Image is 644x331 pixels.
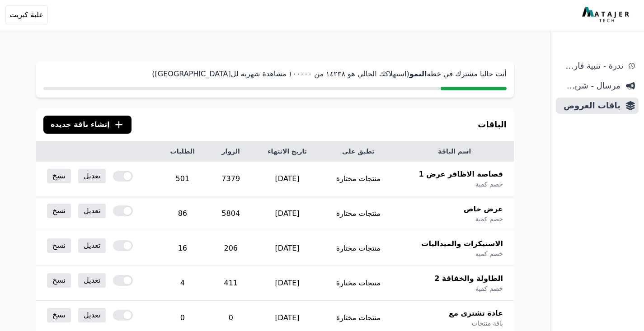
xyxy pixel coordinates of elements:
span: قصاصة الاظافر عرض 1 [418,169,503,180]
p: أنت حاليا مشترك في خطة (استهلاكك الحالي هو ١٤٢۳٨ من ١۰۰۰۰۰ مشاهدة شهرية لل[GEOGRAPHIC_DATA]) [43,69,507,79]
span: خصم كمية [475,214,503,224]
strong: النمو [409,70,427,78]
button: إنشاء باقة جديدة [43,116,132,134]
span: باقة منتجات [472,319,503,328]
td: 501 [157,162,209,196]
th: الطلبات [157,141,209,162]
td: [DATE] [253,162,321,196]
a: نسخ [47,273,71,288]
a: تعديل [78,238,106,253]
a: نسخ [47,238,71,253]
a: نسخ [47,169,71,183]
td: 16 [157,231,209,266]
th: الزوار [208,141,253,162]
iframe: chat widget [588,275,644,317]
span: خصم كمية [475,180,503,189]
button: علبة كبريت [5,5,47,24]
td: منتجات مختارة [321,266,395,301]
td: 5804 [208,196,253,231]
td: [DATE] [253,266,321,301]
td: منتجات مختارة [321,196,395,231]
td: 206 [208,231,253,266]
td: 411 [208,266,253,301]
td: 7379 [208,162,253,196]
span: علبة كبريت [9,9,43,20]
span: عرض خاص [464,204,503,214]
span: الاستيكرات والميداليات [421,238,503,249]
td: منتجات مختارة [321,162,395,196]
img: MatajerTech Logo [582,7,631,23]
a: تعديل [78,273,106,288]
th: تطبق على [321,141,395,162]
td: [DATE] [253,231,321,266]
span: عادة تشترى مع [449,308,503,319]
a: نسخ [47,308,71,322]
td: [DATE] [253,196,321,231]
span: باقات العروض [559,99,620,112]
a: تعديل [78,204,106,218]
span: خصم كمية [475,249,503,258]
span: مرسال - شريط دعاية [559,79,620,92]
th: تاريخ الانتهاء [253,141,321,162]
th: اسم الباقة [395,141,514,162]
a: تعديل [78,169,106,183]
td: 4 [157,266,209,301]
span: ندرة - تنبية قارب علي النفاذ [559,60,623,72]
td: 86 [157,196,209,231]
span: خصم كمية [475,284,503,293]
td: منتجات مختارة [321,231,395,266]
span: الطاولة والخفاقة 2 [434,273,503,284]
a: تعديل [78,308,106,322]
a: نسخ [47,204,71,218]
span: إنشاء باقة جديدة [51,119,110,130]
h3: الباقات [478,118,507,131]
